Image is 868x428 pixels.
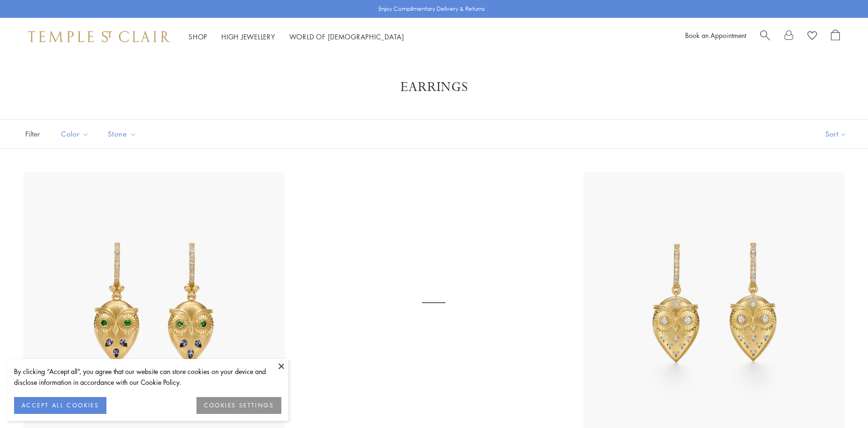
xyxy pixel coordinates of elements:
[103,128,143,140] span: Stone
[289,32,404,41] a: World of [DEMOGRAPHIC_DATA]World of [DEMOGRAPHIC_DATA]
[221,32,275,41] a: High JewelleryHigh Jewellery
[685,31,746,40] a: Book an Appointment
[14,366,281,388] div: By clicking “Accept all”, you agree that our website can store cookies on your device and disclos...
[196,397,281,414] button: COOKIES SETTINGS
[54,123,96,145] button: Color
[831,30,840,44] a: Open Shopping Bag
[28,31,170,42] img: Temple St. Clair
[804,120,868,148] button: Show sort by
[760,30,770,44] a: Search
[56,128,96,140] span: Color
[808,30,817,44] a: View Wishlist
[189,32,207,41] a: ShopShop
[101,123,143,145] button: Stone
[14,397,106,414] button: ACCEPT ALL COOKIES
[38,79,830,96] h1: Earrings
[189,31,404,43] nav: Main navigation
[378,4,485,14] p: Enjoy Complimentary Delivery & Returns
